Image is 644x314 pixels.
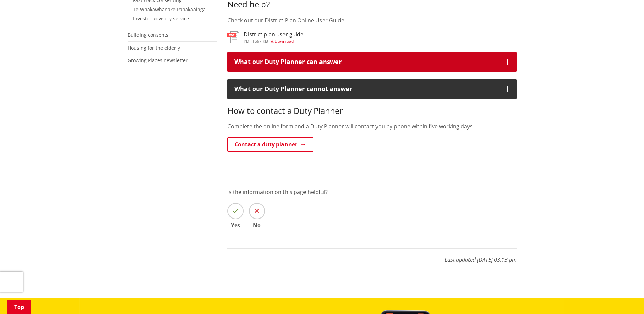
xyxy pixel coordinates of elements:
[227,223,244,228] span: Yes
[128,32,168,38] a: Building consents
[275,38,294,44] span: Download
[244,38,251,44] span: pdf
[7,300,31,314] a: Top
[227,31,239,43] img: document-pdf.svg
[227,137,313,152] a: Contact a duty planner
[227,31,303,43] a: District plan user guide pdf,1697 KB Download
[227,188,517,196] p: Is the information on this page helpful?
[613,285,637,310] iframe: Messenger Launcher
[249,223,265,228] span: No
[234,58,498,65] div: What our Duty Planner can answer
[227,52,517,72] button: What our Duty Planner can answer
[244,39,303,43] div: ,
[234,86,498,92] div: What our Duty Planner cannot answer
[227,248,517,264] p: Last updated [DATE] 03:13 pm
[244,31,303,38] h3: District plan user guide
[227,79,517,99] button: What our Duty Planner cannot answer
[128,45,180,51] a: Housing for the elderly
[227,16,517,24] p: Check out our District Plan Online User Guide.
[133,15,189,22] a: Investor advisory service
[128,57,188,64] a: Growing Places newsletter
[227,106,517,116] h3: How to contact a Duty Planner
[133,6,206,13] a: Te Whakawhanake Papakaainga
[227,122,517,130] p: Complete the online form and a Duty Planner will contact you by phone within five working days.
[252,38,268,44] span: 1697 KB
